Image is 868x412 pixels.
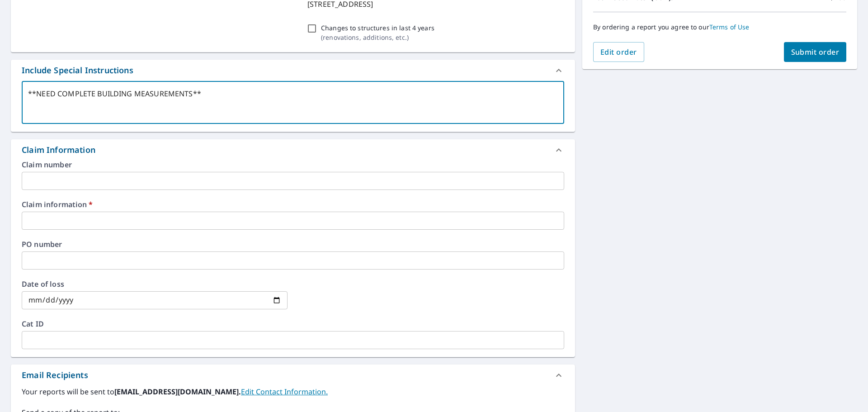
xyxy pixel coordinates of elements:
[241,387,328,397] a: EditContactInfo
[791,47,840,57] span: Submit order
[22,201,564,208] label: Claim information
[22,144,95,156] div: Claim Information
[11,139,575,161] div: Claim Information
[28,90,558,115] textarea: **NEED COMPLETE BUILDING MEASUREMENTS**
[11,365,575,386] div: Email Recipients
[321,33,434,42] p: ( renovations, additions, etc. )
[593,23,846,31] p: By ordering a report you agree to our
[22,280,288,288] label: Date of loss
[22,64,133,76] div: Include Special Instructions
[22,320,564,327] label: Cat ID
[709,23,750,31] a: Terms of Use
[22,369,88,381] div: Email Recipients
[600,47,637,57] span: Edit order
[593,42,644,62] button: Edit order
[114,387,241,397] b: [EMAIL_ADDRESS][DOMAIN_NAME].
[22,241,564,248] label: PO number
[22,386,564,397] label: Your reports will be sent to
[321,23,434,33] p: Changes to structures in last 4 years
[784,42,847,62] button: Submit order
[11,60,575,81] div: Include Special Instructions
[22,161,564,168] label: Claim number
